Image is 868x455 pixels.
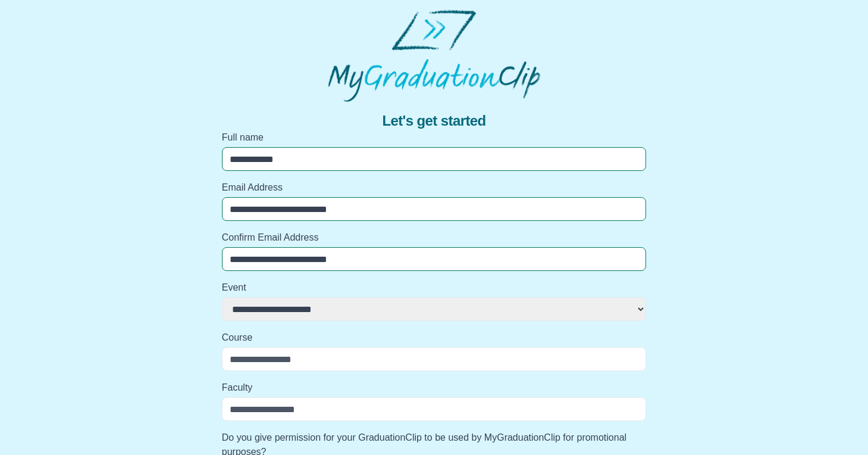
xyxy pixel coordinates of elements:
img: MyGraduationClip [328,10,540,102]
label: Full name [222,130,647,145]
span: Let's get started [382,111,485,130]
label: Faculty [222,381,647,395]
label: Confirm Email Address [222,230,647,245]
label: Event [222,281,647,295]
label: Course [222,331,647,345]
label: Email Address [222,180,647,195]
